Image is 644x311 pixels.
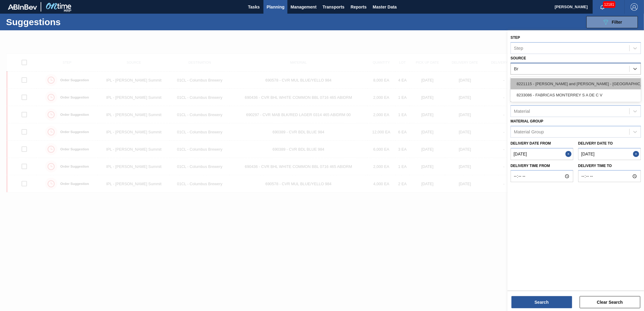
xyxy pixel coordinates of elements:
button: Close [565,148,573,160]
label: Delivery Date from [511,141,551,145]
button: Close [633,148,641,160]
span: Transports [323,3,344,11]
input: mm/dd/yyyy [578,148,641,160]
button: Notifications [593,3,612,11]
label: Delivery time from [511,162,573,170]
label: Source [511,56,526,60]
label: Material Group [511,119,543,123]
h1: Suggestions [6,18,114,25]
label: Step [511,35,520,40]
button: Filter [586,16,638,28]
div: Material Group [514,129,544,134]
div: Material [514,109,530,114]
img: Logout [631,3,638,11]
span: Master Data [373,3,397,11]
div: Step [514,45,523,51]
span: Reports [351,3,367,11]
span: Management [290,3,317,11]
span: Planning [267,3,284,11]
div: 8233086 - FABRICAS MONTERREY S A DE C V [511,89,641,101]
span: 12181 [603,1,615,8]
img: TNhmsLtSVTkK8tSr43FrP2fwEKptu5GPRR3wAAAABJRU5ErkJggg== [8,4,37,10]
span: Tasks [247,3,260,11]
input: mm/dd/yyyy [511,148,573,160]
span: Filter [612,20,622,25]
label: Delivery time to [578,162,641,170]
label: Delivery Date to [578,141,613,145]
div: 8221115 - [PERSON_NAME] and [PERSON_NAME] - [GEOGRAPHIC_DATA] [511,78,641,89]
label: Destination [511,77,535,81]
